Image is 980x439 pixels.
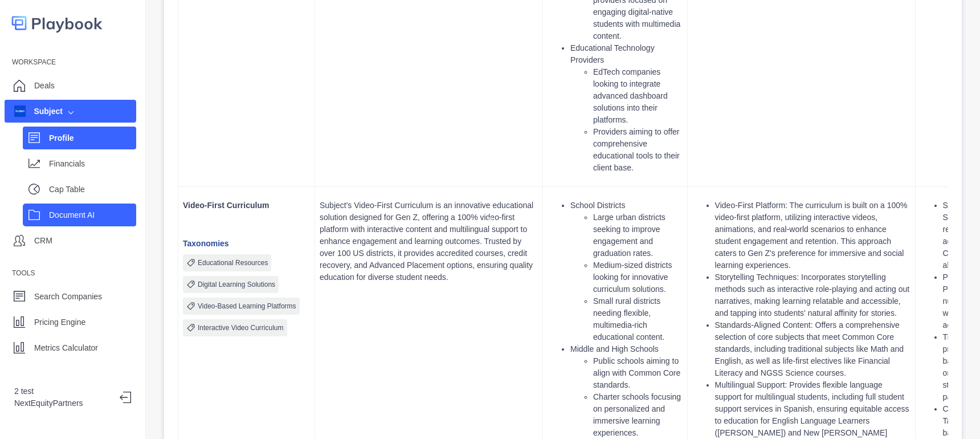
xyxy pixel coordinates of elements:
[14,385,111,397] p: 2 test
[593,212,683,259] li: Large urban districts seeking to improve engagement and graduation rates.
[34,235,52,247] p: CRM
[593,295,683,343] li: Small rural districts needing flexible, multimedia-rich educational content.
[320,200,538,283] p: Subject's Video-First Curriculum is an innovative educational solution designed for Gen Z, offeri...
[593,66,683,126] li: EdTech companies looking to integrate advanced dashboard solutions into their platforms.
[49,158,136,170] p: Financials
[49,132,136,144] p: Profile
[198,258,268,268] p: Educational Resources
[593,126,683,174] li: Providers aiming to offer comprehensive educational tools to their client base.
[49,184,136,196] p: Cap Table
[198,323,284,333] p: Interactive Video Curriculum
[593,355,683,391] li: Public schools aiming to align with Common Core standards.
[14,397,111,409] p: NextEquityPartners
[715,271,910,319] li: Storytelling Techniques: Incorporates storytelling methods such as interactive role-playing and a...
[49,209,136,221] p: Document AI
[34,342,98,354] p: Metrics Calculator
[14,105,63,117] div: Subject
[715,319,910,379] li: Standards-Aligned Content: Offers a comprehensive selection of core subjects that meet Common Cor...
[34,291,102,303] p: Search Companies
[593,391,683,439] li: Charter schools focusing on personalized and immersive learning experiences.
[198,301,296,311] p: Video-Based Learning Platforms
[593,259,683,295] li: Medium-sized districts looking for innovative curriculum solutions.
[34,316,85,328] p: Pricing Engine
[183,201,269,210] strong: Video-First Curriculum
[14,105,26,117] img: company image
[34,80,55,92] p: Deals
[715,200,910,271] li: Video-First Platform: The curriculum is built on a 100% video-first platform, utilizing interacti...
[570,200,683,343] li: School Districts
[570,42,683,174] li: Educational Technology Providers
[11,11,103,35] img: logo-colored
[183,238,310,250] p: Taxonomies
[198,279,275,290] p: Digital Learning Solutions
